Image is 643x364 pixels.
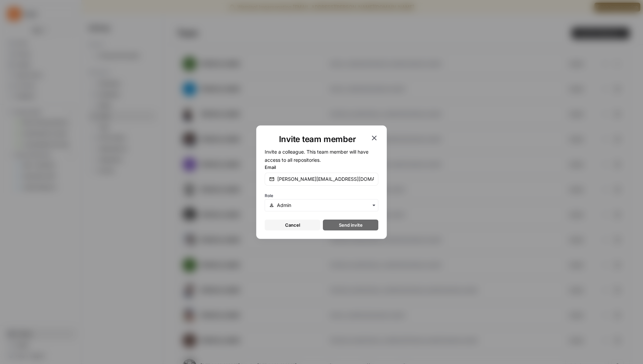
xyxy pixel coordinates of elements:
[265,164,378,171] label: Email
[277,202,374,209] input: Admin
[339,222,363,228] span: Send invite
[285,222,300,228] span: Cancel
[277,176,374,183] input: email@company.com
[265,134,370,145] h1: Invite team member
[323,220,378,230] button: Send invite
[265,220,320,230] button: Cancel
[265,149,368,163] span: Invite a colleague. This team member will have access to all repositories.
[265,193,273,198] span: Role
